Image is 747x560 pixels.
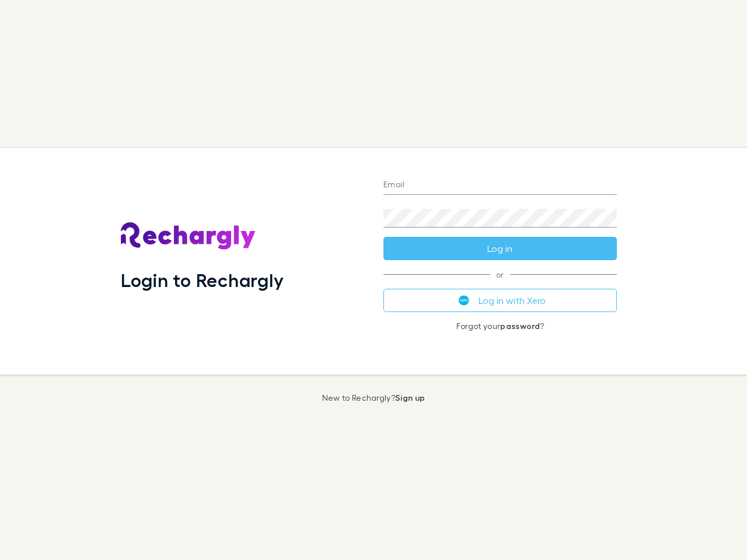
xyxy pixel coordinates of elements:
button: Log in [383,237,617,260]
p: Forgot your ? [383,321,617,331]
a: Sign up [395,393,425,402]
p: New to Rechargly? [322,393,425,402]
a: password [500,321,540,331]
img: Rechargly's Logo [121,222,256,250]
button: Log in with Xero [383,289,617,312]
img: Xero's logo [459,295,469,306]
h1: Login to Rechargly [121,269,284,291]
